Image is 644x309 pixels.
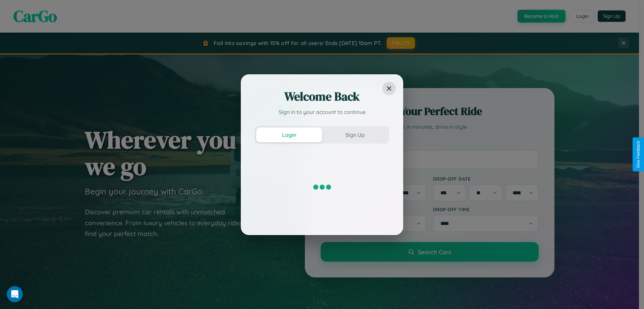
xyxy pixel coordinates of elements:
button: Sign Up [322,127,388,142]
button: Login [256,127,322,142]
div: Give Feedback [636,141,641,168]
p: Sign in to your account to continue [255,108,389,116]
h2: Welcome Back [255,88,389,105]
iframe: Intercom live chat [7,286,23,302]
